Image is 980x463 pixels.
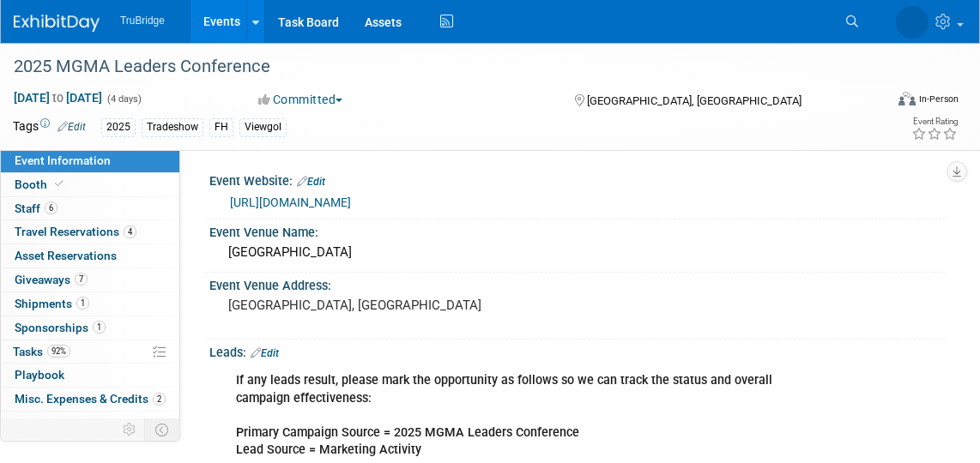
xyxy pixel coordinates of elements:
b: 2025 MGMA Leaders Conference [394,425,579,440]
td: Tags [13,117,86,137]
img: Marg Louwagie [896,6,929,39]
button: Committed [252,91,349,108]
span: Playbook [15,368,64,382]
td: Toggle Event Tabs [145,418,180,441]
span: Misc. Expenses & Credits [15,392,166,406]
a: Giveaways7 [1,268,179,292]
span: 4 [124,225,136,238]
span: Shipments [15,297,89,310]
span: Event Information [15,153,111,167]
div: FH [209,118,233,136]
span: Budget [15,416,53,430]
span: 2 [153,393,166,406]
b: Primary Campaign Source = [236,425,390,440]
b: If any leads result, please mark the opportunity as follows so we can track the status and overal... [236,373,772,405]
span: to [50,91,66,105]
a: Edit [57,121,86,133]
span: 6 [45,201,57,214]
img: Format-Inperson.png [898,92,916,105]
a: Misc. Expenses & Credits2 [1,388,179,411]
span: Tasks [13,345,70,358]
span: Giveaways [15,273,88,286]
span: [GEOGRAPHIC_DATA], [GEOGRAPHIC_DATA] [587,94,802,107]
span: 1 [76,297,89,310]
a: Travel Reservations4 [1,220,179,244]
td: Personalize Event Tab Strip [115,418,145,441]
a: [URL][DOMAIN_NAME] [230,195,351,209]
a: Sponsorships1 [1,316,179,340]
span: Travel Reservations [15,225,136,238]
img: ExhibitDay [14,15,100,32]
span: [DATE] [DATE] [13,90,103,105]
a: Tasks92% [1,340,179,364]
b: Lead Source = Marketing Activity [236,442,421,457]
a: Playbook [1,364,179,387]
div: Event Venue Address: [209,273,946,294]
pre: [GEOGRAPHIC_DATA], [GEOGRAPHIC_DATA] [228,298,498,313]
span: Asset Reservations [15,249,117,262]
span: Booth [15,177,67,191]
a: Asset Reservations [1,244,179,268]
div: Viewgol [239,118,287,136]
div: Event Venue Name: [209,219,946,241]
a: Booth [1,173,179,196]
a: Budget [1,412,179,435]
div: [GEOGRAPHIC_DATA] [222,239,933,266]
span: Staff [15,201,57,215]
span: (4 days) [106,93,142,105]
a: Edit [297,176,325,188]
span: 92% [47,345,70,358]
div: Leads: [209,340,946,362]
div: Event Rating [911,117,958,126]
div: 2025 MGMA Leaders Conference [8,51,866,82]
div: 2025 [101,118,136,136]
div: Tradeshow [142,118,203,136]
div: Event Format [812,89,959,115]
a: Event Information [1,149,179,172]
i: Booth reservation complete [55,179,64,189]
span: 1 [93,321,106,334]
a: Staff6 [1,197,179,220]
a: Edit [251,347,279,359]
span: TruBridge [120,15,165,27]
span: 7 [75,273,88,286]
span: Sponsorships [15,321,106,334]
a: Shipments1 [1,292,179,316]
div: Event Website: [209,168,946,190]
div: In-Person [918,93,959,105]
